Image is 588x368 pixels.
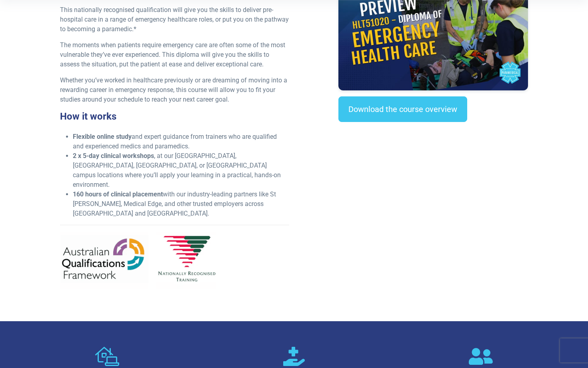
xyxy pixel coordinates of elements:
[60,111,289,122] h3: How it works
[73,190,163,198] strong: 160 hours of clinical placement
[73,151,289,190] li: , at our [GEOGRAPHIC_DATA], [GEOGRAPHIC_DATA], [GEOGRAPHIC_DATA], or [GEOGRAPHIC_DATA] campus loc...
[338,138,528,179] iframe: EmbedSocial Universal Widget
[338,96,467,122] a: Download the course overview
[73,152,154,160] strong: 2 x 5-day clinical workshops
[73,190,289,218] li: with our industry-leading partners like St [PERSON_NAME], Medical Edge, and other trusted employe...
[60,76,289,104] p: Whether you’ve worked in healthcare previously or are dreaming of moving into a rewarding career ...
[73,132,289,151] li: and expert guidance from trainers who are qualified and experienced medics and paramedics.
[73,133,132,140] strong: Flexible online study
[60,40,289,69] p: The moments when patients require emergency care are often some of the most vulnerable they’ve ev...
[60,5,289,34] p: This nationally recognised qualification will give you the skills to deliver pre-hospital care in...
